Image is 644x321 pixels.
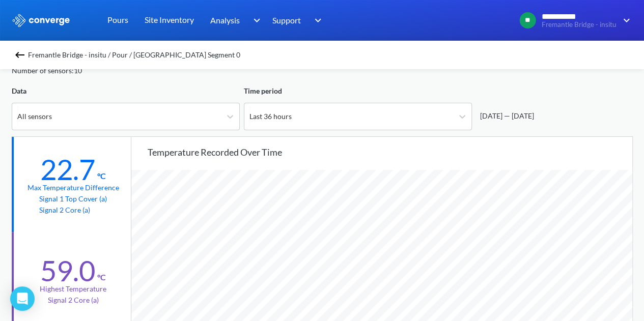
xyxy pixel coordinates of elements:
p: Signal 2 Core (a) [39,205,107,216]
span: Support [272,14,301,26]
span: Analysis [210,14,240,26]
div: 22.7 [40,152,95,187]
div: Number of sensors: 10 [12,65,82,76]
p: Signal 2 Core (a) [48,295,99,306]
div: Open Intercom Messenger [10,286,35,311]
span: Fremantle Bridge - insitu / Pour / [GEOGRAPHIC_DATA] Segment 0 [28,48,240,62]
p: Signal 1 Top Cover (a) [39,193,107,205]
div: Last 36 hours [249,111,292,122]
div: Temperature recorded over time [148,145,633,159]
img: backspace.svg [14,49,26,61]
img: logo_ewhite.svg [12,14,71,27]
div: Time period [244,85,472,97]
div: Max temperature difference [27,182,119,193]
div: Highest temperature [40,283,106,295]
img: downArrow.svg [617,14,633,26]
div: All sensors [17,111,52,122]
div: Data [12,85,240,97]
div: 59.0 [40,253,95,288]
img: downArrow.svg [308,14,324,26]
img: downArrow.svg [246,14,263,26]
div: [DATE] — [DATE] [476,110,534,122]
span: Fremantle Bridge - insitu [542,21,617,28]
